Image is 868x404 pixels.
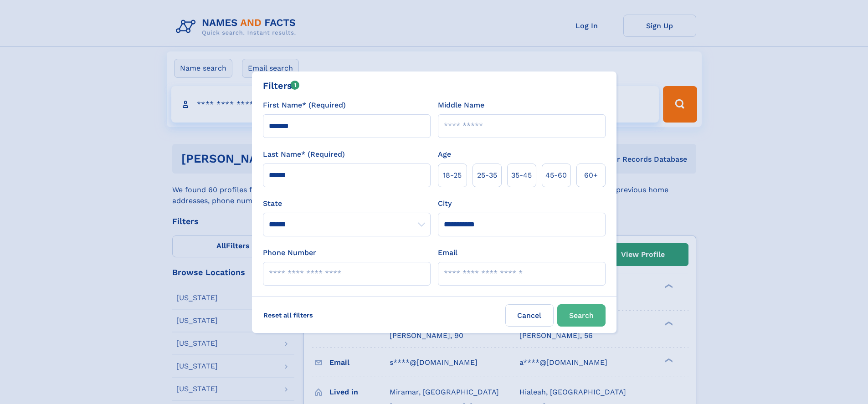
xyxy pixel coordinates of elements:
span: 25‑35 [477,170,497,181]
div: Filters [263,79,300,92]
label: Middle Name [438,100,484,111]
span: 35‑45 [511,170,532,181]
label: City [438,198,452,209]
label: State [263,198,431,209]
label: Age [438,149,451,160]
span: 45‑60 [545,170,567,181]
label: Cancel [505,304,554,327]
label: Last Name* (Required) [263,149,345,160]
label: Email [438,247,457,258]
button: Search [557,304,606,327]
span: 18‑25 [443,170,462,181]
label: Reset all filters [257,304,319,326]
label: Phone Number [263,247,316,258]
label: First Name* (Required) [263,100,346,111]
span: 60+ [584,170,598,181]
